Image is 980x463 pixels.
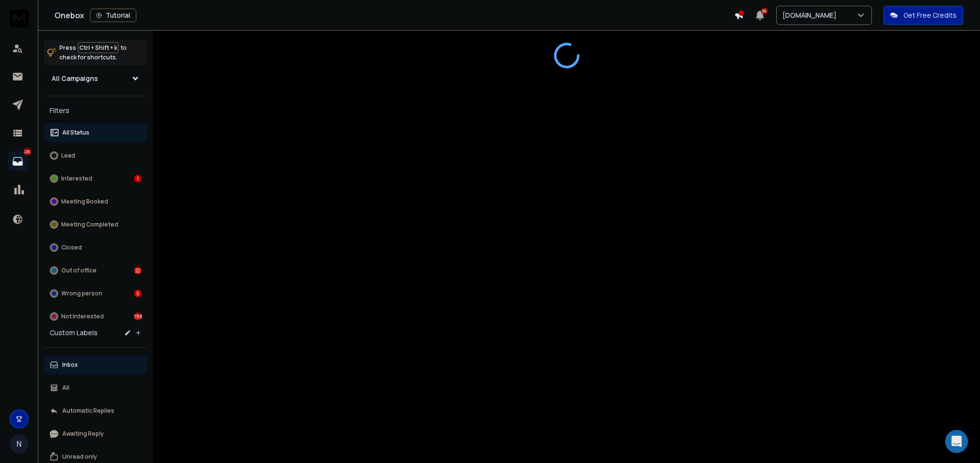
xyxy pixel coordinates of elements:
p: All Status [62,129,89,136]
p: Meeting Completed [61,221,118,228]
p: Inbox [62,361,78,369]
button: All Campaigns [44,69,147,88]
p: Not Interested [61,313,104,320]
button: Get Free Credits [883,6,963,25]
button: Lead [44,146,147,165]
p: Lead [61,152,75,159]
h3: Custom Labels [50,328,98,338]
button: Inbox [44,355,147,374]
p: Wrong person [61,290,102,297]
button: Tutorial [90,9,136,22]
h1: All Campaigns [52,74,98,83]
p: Automatic Replies [62,407,114,415]
div: 198 [134,313,142,320]
p: 226 [23,148,31,156]
p: Awaiting Reply [62,430,104,438]
button: Out of office22 [44,261,147,280]
button: Meeting Booked [44,192,147,211]
button: N [10,434,29,453]
div: Onebox [55,9,734,22]
p: [DOMAIN_NAME] [782,11,840,20]
button: Automatic Replies [44,401,147,420]
button: Wrong person5 [44,284,147,303]
span: Ctrl + Shift + k [78,42,119,53]
button: Not Interested198 [44,307,147,326]
p: Interested [61,175,92,182]
div: 22 [134,267,142,274]
button: Awaiting Reply [44,424,147,443]
p: Meeting Booked [61,198,108,205]
p: Press to check for shortcuts. [59,43,127,62]
p: Get Free Credits [903,11,957,20]
button: Meeting Completed [44,215,147,234]
button: Interested1 [44,169,147,188]
div: 1 [134,175,142,182]
div: 5 [134,290,142,297]
p: Closed [61,244,82,251]
p: All [62,384,69,392]
h3: Filters [44,104,147,117]
button: All Status [44,123,147,142]
p: Unread only [62,453,97,461]
div: Open Intercom Messenger [945,430,968,453]
span: 50 [761,8,768,14]
p: Out of office [61,267,97,274]
button: All [44,378,147,397]
button: Closed [44,238,147,257]
a: 226 [8,152,27,171]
